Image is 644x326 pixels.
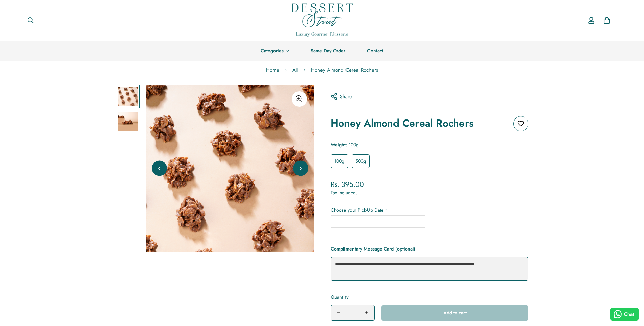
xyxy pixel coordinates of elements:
[300,41,356,61] a: Same Day Order
[599,13,615,28] a: 0
[583,10,599,30] a: Account
[352,154,370,168] label: 500g
[293,161,308,176] button: Next
[331,189,528,196] div: Tax included.
[359,305,374,320] button: Increase quantity of Honey Almond Cereal Rochers by one
[292,91,307,107] button: Zoom in
[349,141,359,148] span: 100g
[331,179,364,190] span: Rs. 395.00
[287,61,303,79] a: All
[331,293,375,301] label: Quantity
[340,93,352,100] span: Share
[331,305,346,320] button: Decrease quantity of Honey Almond Cereal Rochers by one
[261,61,284,79] a: Home
[624,311,634,318] span: Chat
[331,141,347,148] span: Weight:
[331,116,473,130] h1: Honey Almond Cereal Rochers
[513,116,528,131] button: Add to wishlist
[331,207,528,214] label: Choose your Pick-Up Date *
[152,161,167,176] button: Previous
[331,154,348,168] label: 100g
[292,3,353,37] img: Dessert Street
[22,13,40,28] button: Search
[356,41,394,61] a: Contact
[331,245,415,253] label: Complimentary Message Card (optional)
[610,308,639,321] button: Chat
[346,305,359,320] input: Product quantity
[250,41,300,61] a: Categories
